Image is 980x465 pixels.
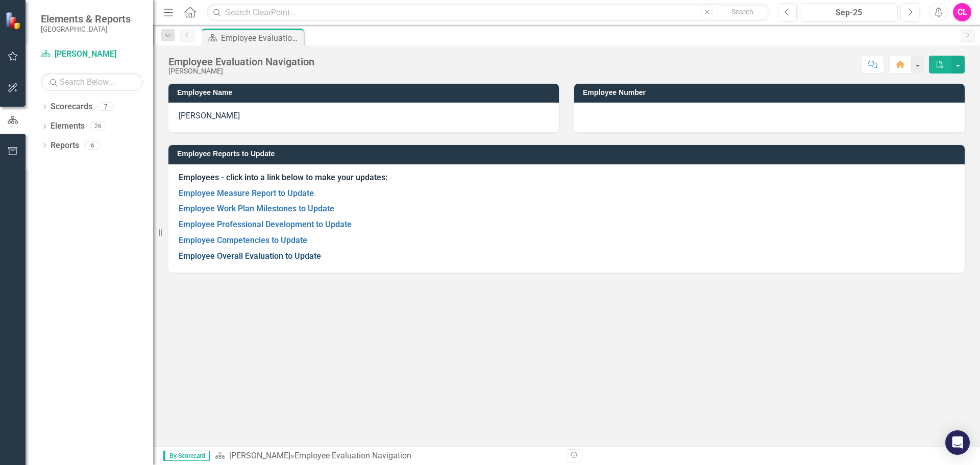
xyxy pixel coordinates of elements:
h3: Employee Reports to Update [177,150,960,158]
a: [PERSON_NAME] [41,48,143,60]
a: Scorecards [51,101,92,113]
button: Search [717,5,768,19]
span: Elements & Reports [41,13,131,25]
div: Employee Evaluation Navigation [168,56,314,67]
div: 7 [97,103,114,111]
div: » [215,450,559,462]
a: Reports [51,140,79,152]
a: Elements [51,120,85,132]
a: Employee Measure Report to Update [179,188,314,198]
div: 26 [90,122,106,131]
a: Employee Professional Development to Update [179,219,352,229]
strong: Employees - click into a link below to make your updates: [179,173,387,182]
span: By Scorecard [163,451,210,461]
div: Open Intercom Messenger [945,430,970,455]
div: Employee Evaluation Navigation [295,451,411,460]
p: [PERSON_NAME] [179,110,549,122]
div: [PERSON_NAME] [168,67,314,75]
input: Search Below... [41,73,143,91]
div: Sep-25 [803,7,894,19]
span: Search [731,8,753,16]
a: Employee Overall Evaluation to Update [179,251,321,261]
img: ClearPoint Strategy [5,12,23,30]
button: Sep-25 [800,3,898,21]
div: 6 [84,141,101,150]
h3: Employee Number [583,89,960,96]
h3: Employee Name [177,89,554,96]
div: Employee Evaluation Navigation [221,32,301,44]
button: CL [953,3,971,21]
small: [GEOGRAPHIC_DATA] [41,25,131,33]
input: Search ClearPoint... [207,4,770,21]
a: Employee Competencies to Update [179,235,307,245]
a: Employee Work Plan Milestones to Update [179,204,334,213]
a: [PERSON_NAME] [229,451,290,460]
